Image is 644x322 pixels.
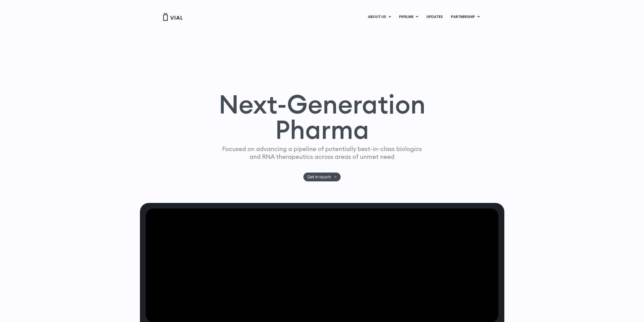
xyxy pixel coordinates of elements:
[163,13,183,21] img: Vial Logo
[303,173,341,181] a: Get in touch
[364,13,395,21] a: ABOUT USMenu Toggle
[307,175,331,179] span: Get in touch
[213,91,432,143] h1: Next-Generation Pharma
[220,145,424,161] p: Focused on advancing a pipeline of potentially best-in-class biologics and RNA therapeutics acros...
[422,13,447,21] a: UPDATES
[447,13,484,21] a: PARTNERSHIPMenu Toggle
[395,13,422,21] a: PIPELINEMenu Toggle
